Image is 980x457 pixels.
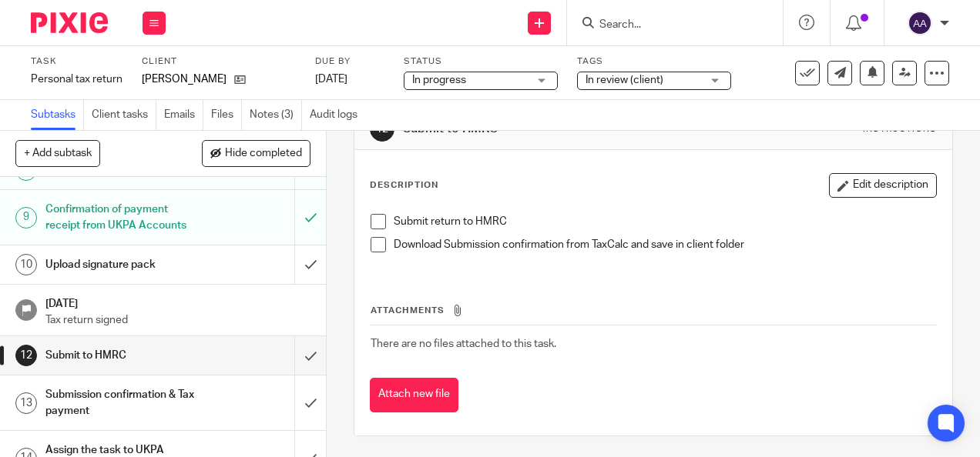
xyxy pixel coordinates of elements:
a: Files [211,100,242,130]
h1: [DATE] [45,292,310,312]
div: 13 [15,392,37,414]
label: Task [31,55,123,68]
button: + Add subtask [15,140,100,166]
p: Submit return to HMRC [394,214,935,229]
span: Hide completed [225,148,302,160]
button: Attach new file [370,378,458,412]
label: Due by [315,55,384,68]
span: There are no files attached to this task. [371,339,556,349]
a: Emails [164,100,203,130]
a: Audit logs [310,100,365,130]
a: Subtasks [31,100,84,130]
span: In review (client) [586,75,663,85]
h1: Confirmation of payment receipt from UKPA Accounts [45,198,201,237]
span: In progress [412,75,466,85]
p: [PERSON_NAME] [142,72,227,87]
div: 10 [15,254,37,275]
p: Download Submission confirmation from TaxCalc and save in client folder [394,237,935,252]
span: Attachments [371,306,445,315]
span: [DATE] [315,74,347,85]
input: Search [598,18,737,32]
div: Personal tax return [31,72,123,87]
img: Pixie [31,12,108,33]
img: svg%3E [908,11,932,35]
div: 12 [15,345,37,366]
div: 9 [15,207,37,228]
a: Notes (3) [250,100,302,130]
h1: Submission confirmation & Tax payment [45,383,201,422]
p: Tax return signed [45,312,310,328]
h1: Submit to HMRC [45,344,201,367]
label: Client [142,55,296,68]
h1: Upload signature pack [45,253,201,276]
button: Hide completed [202,140,310,166]
label: Status [404,55,558,68]
p: Description [370,179,438,192]
label: Tags [577,55,731,68]
a: Client tasks [92,100,156,130]
button: Edit description [829,173,937,198]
